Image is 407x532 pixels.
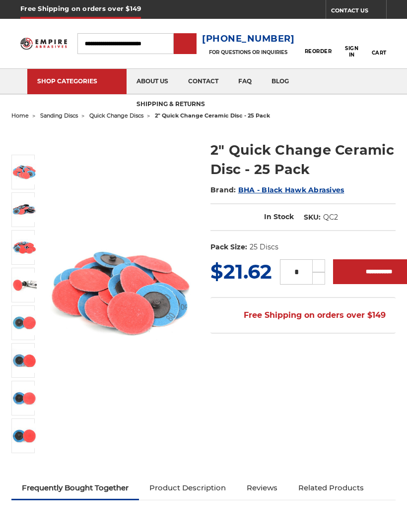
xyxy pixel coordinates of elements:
span: Brand: [210,185,236,194]
a: Cart [372,29,387,58]
img: Empire Abrasives [20,35,67,53]
input: Submit [175,34,195,54]
a: about us [127,69,178,94]
span: Free Shipping on orders over $149 [220,305,386,325]
a: Reviews [236,477,288,499]
span: Cart [372,50,387,56]
a: CONTACT US [331,5,386,19]
a: SHOP CATEGORIES [27,69,127,94]
img: 80 grit ceramic quick change sanding disc [12,423,37,448]
img: 36 grit ceramic quick change sanding disc [12,310,37,335]
span: In Stock [264,212,294,221]
a: Frequently Bought Together [11,477,139,499]
dd: QC2 [323,212,338,223]
a: sanding discs [40,112,78,119]
img: air die grinder quick change sanding disc [12,273,37,297]
dt: Pack Size: [210,242,247,252]
img: 2 inch quick change sanding disc Ceramic [12,160,37,184]
a: Product Description [139,477,236,499]
a: blog [262,69,299,94]
dd: 25 Discs [250,242,278,252]
a: Reorder [305,33,332,54]
a: [PHONE_NUMBER] [202,32,295,46]
a: shipping & returns [127,92,215,118]
img: 60 grit ceramic quick change sanding disc [12,386,37,411]
h1: 2" Quick Change Ceramic Disc - 25 Pack [210,140,396,179]
dt: SKU: [304,212,321,223]
span: Sign In [345,45,358,58]
div: SHOP CATEGORIES [37,77,117,85]
span: $21.62 [210,259,272,284]
a: home [11,112,29,119]
p: FOR QUESTIONS OR INQUIRIES [202,49,295,56]
span: Reorder [305,48,332,55]
a: faq [228,69,262,94]
a: contact [178,69,228,94]
a: Related Products [288,477,374,499]
a: quick change discs [89,112,143,119]
img: 2 inch quick change sanding disc Ceramic [46,218,197,368]
img: 40 grit ceramic quick change sanding disc [12,348,37,373]
img: 2" Quick Change Ceramic Disc - 25 Pack [12,235,37,260]
img: 2" Quick Change Ceramic Disc - 25 Pack [12,197,37,222]
a: BHA - Black Hawk Abrasives [238,185,344,194]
